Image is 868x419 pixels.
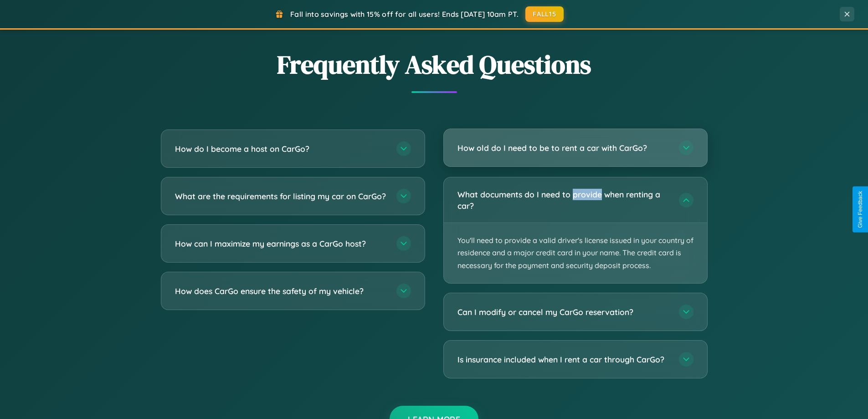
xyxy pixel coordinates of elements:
[175,191,387,202] h3: What are the requirements for listing my car on CarGo?
[457,354,670,365] h3: Is insurance included when I rent a car through CarGo?
[457,189,670,211] h3: What documents do I need to provide when renting a car?
[857,191,863,228] div: Give Feedback
[175,238,387,249] h3: How can I maximize my earnings as a CarGo host?
[444,223,707,283] p: You'll need to provide a valid driver's license issued in your country of residence and a major c...
[457,142,670,154] h3: How old do I need to be to rent a car with CarGo?
[290,10,519,19] span: Fall into savings with 15% off for all users! Ends [DATE] 10am PT.
[175,143,387,155] h3: How do I become a host on CarGo?
[175,285,387,297] h3: How does CarGo ensure the safety of my vehicle?
[457,306,670,318] h3: Can I modify or cancel my CarGo reservation?
[161,47,708,82] h2: Frequently Asked Questions
[525,6,564,22] button: FALL15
